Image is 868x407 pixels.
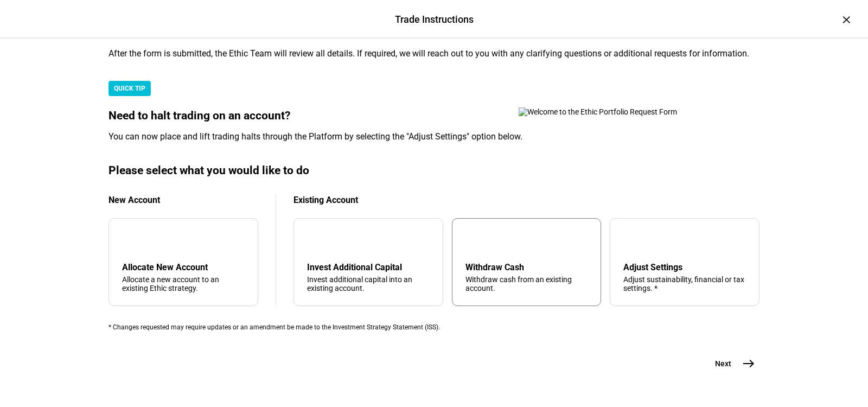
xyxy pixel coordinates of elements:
div: Withdraw cash from an existing account. [465,275,588,292]
img: Welcome to the Ethic Portfolio Request Form [519,107,714,116]
div: New Account [108,195,258,205]
div: * Changes requested may require updates or an amendment be made to the Investment Strategy Statem... [108,323,759,331]
div: Allocate a new account to an existing Ethic strategy. [122,275,245,292]
span: Next [715,358,731,369]
div: You can now place and lift trading halts through the Platform by selecting the "Adjust Settings" ... [108,131,759,142]
mat-icon: tune [623,232,641,249]
mat-icon: east [742,357,755,370]
div: Existing Account [293,195,759,205]
div: Please select what you would like to do [108,164,759,177]
div: × [838,11,855,28]
mat-icon: add [124,234,137,247]
div: Adjust Settings [623,262,746,272]
mat-icon: arrow_upward [468,234,481,247]
div: Invest additional capital into an existing account. [307,275,430,292]
div: After the form is submitted, the Ethic Team will review all details. If required, we will reach o... [108,48,759,59]
div: Need to halt trading on an account? [108,109,759,123]
div: Withdraw Cash [465,262,588,272]
div: Trade Instructions [395,12,474,27]
button: Next [702,353,759,374]
div: Invest Additional Capital [307,262,430,272]
div: QUICK TIP [108,81,151,96]
mat-icon: arrow_downward [309,234,322,247]
div: Adjust sustainability, financial or tax settings. * [623,275,746,292]
div: Allocate New Account [122,262,245,272]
